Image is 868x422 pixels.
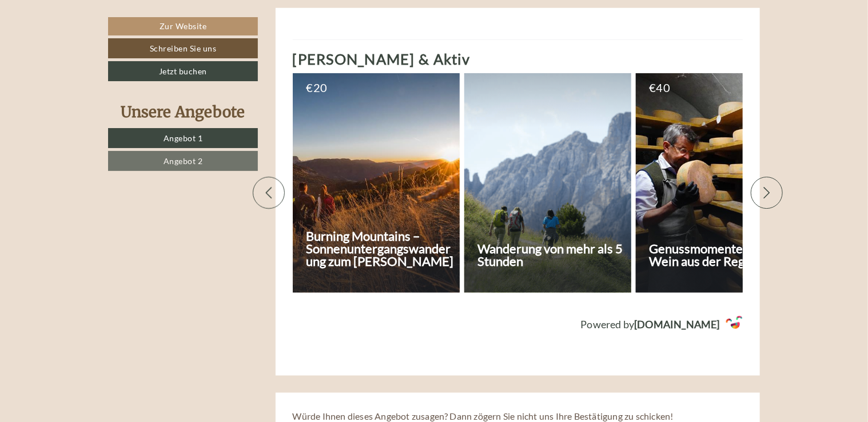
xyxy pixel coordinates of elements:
button: Senden [388,301,451,321]
div: 40 [650,82,794,93]
h3: Burning Mountains – Sonnenuntergangswanderung zum [PERSON_NAME] [306,230,456,268]
small: 18:26 [18,56,180,64]
a: Wanderung von mehr als 5 Stunden [464,73,631,293]
div: 20 [306,82,451,93]
div: Guten Tag, wie können wir Ihnen helfen? [9,31,185,66]
a: Jetzt buchen [108,61,258,81]
strong: [DOMAIN_NAME] [634,318,720,331]
span: € [650,82,656,93]
span: Angebot 1 [164,133,203,143]
a: Schreiben Sie uns [108,38,258,58]
a: Zur Website [108,17,258,35]
div: Apartments Fuchsmaurer [18,34,180,43]
h3: Wanderung von mehr als 5 Stunden [478,242,628,268]
a: € 40Genussmomente - Käse & Wein aus der Region [636,73,803,293]
a: Powered by[DOMAIN_NAME] [293,316,743,332]
div: Freitag [200,9,250,29]
span: Angebot 2 [164,156,203,166]
h3: Genussmomente - Käse & Wein aus der Region [650,242,799,268]
a: € 20Burning Mountains – Sonnenuntergangswanderung zum [PERSON_NAME] [293,73,460,293]
h2: [PERSON_NAME] & Aktiv [293,51,743,67]
span: € [306,82,313,93]
div: Unsere Angebote [108,101,258,122]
